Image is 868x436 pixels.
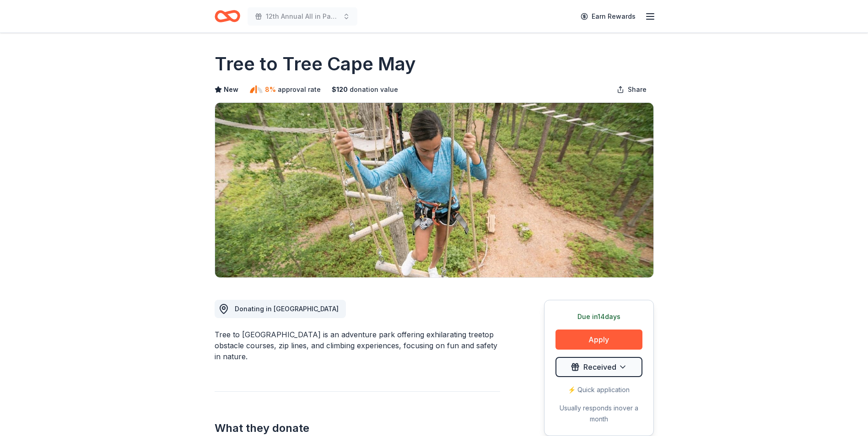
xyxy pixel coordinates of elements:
[224,84,238,95] span: New
[555,330,642,350] button: Apply
[332,84,348,95] span: $ 120
[278,84,321,95] span: approval rate
[215,421,500,436] h2: What they donate
[215,5,240,27] a: Home
[575,8,641,25] a: Earn Rewards
[609,80,654,99] button: Share
[265,84,276,95] span: 8%
[266,11,339,22] span: 12th Annual All in Paddle Raffle
[350,84,398,95] span: donation value
[555,403,642,425] div: Usually responds in over a month
[555,357,642,377] button: Received
[583,361,616,373] span: Received
[555,384,642,395] div: ⚡️ Quick application
[215,103,653,277] img: Image for Tree to Tree Cape May
[235,305,339,313] span: Donating in [GEOGRAPHIC_DATA]
[215,51,416,77] h1: Tree to Tree Cape May
[248,7,357,26] button: 12th Annual All in Paddle Raffle
[628,84,647,95] span: Share
[215,329,500,362] div: Tree to [GEOGRAPHIC_DATA] is an adventure park offering exhilarating treetop obstacle courses, zi...
[555,311,642,322] div: Due in 14 days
